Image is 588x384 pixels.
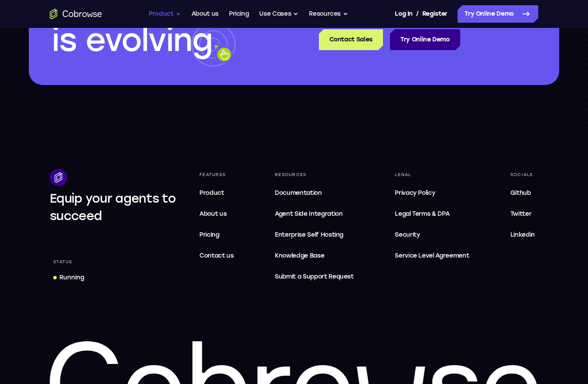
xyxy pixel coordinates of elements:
[391,247,472,265] a: Service Level Agreement
[271,226,357,244] a: Enterprise Self Hosting
[510,231,535,238] span: Linkedin
[50,270,88,285] a: Running
[59,273,84,282] div: Running
[510,189,531,197] span: Github
[271,268,357,285] a: Submit a Support Request
[271,205,357,223] a: Agent Side Integration
[271,247,357,265] a: Knowledge Base
[391,226,472,244] a: Security
[259,5,298,23] button: Use Cases
[275,230,354,240] span: Enterprise Self Hosting
[507,184,538,202] a: Github
[196,169,237,181] div: Features
[507,169,538,181] div: Socials
[191,5,219,23] a: About us
[271,169,357,181] div: Resources
[229,5,249,23] a: Pricing
[510,210,532,217] span: Twitter
[50,191,176,223] span: Equip your agents to succeed
[196,247,237,265] a: Contact us
[275,189,321,197] span: Documentation
[507,226,538,244] a: Linkedin
[149,5,181,23] button: Product
[422,5,448,23] a: Register
[52,21,76,59] span: is
[395,251,469,261] span: Service Level Agreement
[199,231,219,238] span: Pricing
[416,9,419,19] span: /
[199,189,224,197] span: Product
[271,184,357,202] a: Documentation
[275,272,354,282] span: Submit a Support Request
[196,205,237,223] a: About us
[199,252,234,259] span: Contact us
[196,226,237,244] a: Pricing
[458,5,538,23] a: Try Online Demo
[391,169,472,181] div: Legal
[50,9,102,19] a: Go to the home page
[50,256,76,268] div: Status
[395,5,412,23] a: Log In
[391,205,472,223] a: Legal Terms & DPA
[395,231,420,238] span: Security
[196,184,237,202] a: Product
[309,5,348,23] button: Resources
[275,209,354,219] span: Agent Side Integration
[390,29,460,50] a: Try Online Demo
[395,189,435,197] span: Privacy Policy
[391,184,472,202] a: Privacy Policy
[395,210,449,217] span: Legal Terms & DPA
[85,21,212,59] span: evolving
[199,210,226,217] span: About us
[275,252,324,259] span: Knowledge Base
[507,205,538,223] a: Twitter
[319,29,383,50] a: Contact Sales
